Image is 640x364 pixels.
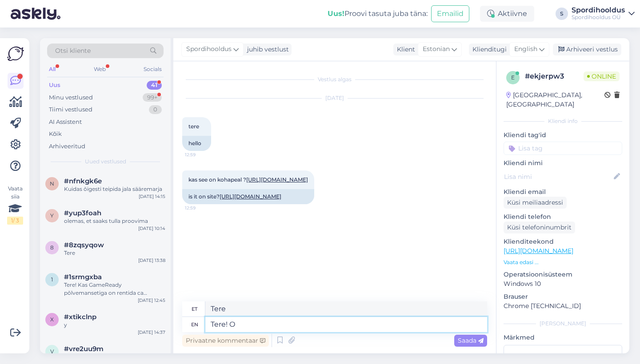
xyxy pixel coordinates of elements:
p: Klienditeekond [504,237,622,246]
span: #xtikclnp [64,313,96,321]
div: [GEOGRAPHIC_DATA], [GEOGRAPHIC_DATA] [506,91,604,109]
span: Saada [458,336,484,344]
div: 41 [147,81,162,90]
span: 12:59 [185,205,218,211]
span: #vre2uu9m [64,345,104,353]
div: olemas, et saaks tulla proovima [64,217,165,225]
div: [DATE] 13:38 [138,257,165,264]
input: Lisa nimi [504,172,612,182]
span: #1srmgxba [64,273,102,281]
textarea: Tere! O [205,317,487,332]
div: Vestlus algas [182,75,487,83]
p: Chrome [TECHNICAL_ID] [504,301,622,311]
div: Kõik [49,130,62,138]
span: e [511,74,515,81]
div: Arhiveeri vestlus [553,44,621,55]
span: y [50,212,54,219]
div: Arhiveeritud [49,142,85,151]
span: kas see on kohapeal ? [188,176,308,183]
div: All [47,63,57,75]
div: [DATE] 12:45 [138,297,165,304]
div: Küsi meiliaadressi [504,197,567,209]
div: Tere [64,249,165,257]
div: Privaatne kommentaar [182,335,269,347]
span: 12:59 [185,151,218,158]
div: Kliendi info [504,117,622,125]
div: [DATE] 14:15 [139,193,165,200]
span: x [50,316,54,323]
p: Kliendi tag'id [504,131,622,140]
span: tere [188,123,199,130]
p: Vaata edasi ... [504,258,622,266]
div: Tere! Kas GameReady põlvemansetiga on rentida ca nädalaks? [64,281,165,297]
p: Windows 10 [504,279,622,289]
a: SpordihooldusSpordihooldus OÜ [572,7,635,21]
div: 0 [149,105,162,114]
span: Spordihooldus [186,44,232,54]
span: #yup3foah [64,209,101,217]
div: 99+ [143,93,162,102]
div: [DATE] 14:37 [138,329,165,336]
div: Spordihooldus [572,7,625,14]
div: Proovi tasuta juba täna: [328,8,428,19]
div: S [556,8,568,20]
div: Klient [393,45,415,54]
a: [URL][DOMAIN_NAME] [504,247,573,255]
div: Socials [142,63,164,75]
span: 1 [51,276,53,283]
div: juhib vestlust [244,45,289,54]
p: Brauser [504,292,622,301]
a: [URL][DOMAIN_NAME] [246,176,308,183]
div: # ekjerpw3 [525,71,584,82]
input: Lisa tag [504,142,622,155]
div: is it on site? [182,189,314,204]
img: Askly Logo [7,45,24,62]
div: Web [92,63,108,75]
p: Operatsioonisüsteem [504,270,622,279]
div: Kuidas õigesti teipida jala sääremarja [64,185,165,193]
b: Uus! [328,9,344,18]
button: Emailid [431,5,469,22]
span: #nfnkgk6e [64,177,102,185]
span: English [514,44,537,54]
p: Kliendi nimi [504,158,622,168]
span: Otsi kliente [55,46,91,55]
div: et [192,301,197,317]
div: 1 / 3 [7,217,23,225]
div: Vaata siia [7,185,23,225]
span: v [50,348,54,355]
div: Küsi telefoninumbrit [504,222,575,233]
div: Tiimi vestlused [49,105,92,114]
div: en [191,317,198,332]
div: [DATE] 10:14 [138,225,165,232]
div: Klienditugi [469,45,507,54]
span: Uued vestlused [85,158,126,166]
div: hello [182,136,211,151]
span: 8 [50,244,54,251]
div: AI Assistent [49,118,82,127]
textarea: Tere [205,301,487,317]
div: [PERSON_NAME] [504,320,622,328]
a: [URL][DOMAIN_NAME] [220,193,281,200]
div: [DATE] [182,94,487,102]
span: Online [584,71,620,81]
div: Aktiivne [480,6,534,22]
div: y [64,321,165,329]
span: n [50,180,54,187]
div: Spordihooldus OÜ [572,14,625,21]
span: #8zqsyqow [64,241,104,249]
div: Uus [49,81,60,90]
p: Märkmed [504,333,622,342]
p: Kliendi email [504,187,622,197]
div: Minu vestlused [49,93,93,102]
div: võiks olla öösidega [64,353,165,361]
p: Kliendi telefon [504,212,622,222]
span: Estonian [423,44,450,54]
